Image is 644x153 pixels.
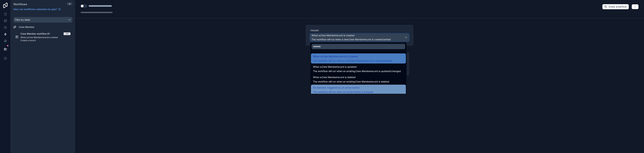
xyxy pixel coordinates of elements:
span: The workflow will run when an existing record is updated/changed [313,70,401,73]
em: Crew Member [350,59,365,62]
span: When a record is created [313,54,358,58]
em: Crew Member [322,55,338,58]
em: Crew Member [321,65,337,68]
span: The workflow will run when an existing record is deleted [313,80,389,83]
em: Crew Member [321,76,337,79]
span: When a record is updated [313,65,357,69]
span: On demand, triggered by an action button [313,86,360,90]
span: When a record is deleted [313,75,356,79]
span: The workflow will run when a new record is created/added [313,59,392,62]
span: The workflow will run when an action button is pressed [313,91,373,93]
em: Crew Member [355,70,371,73]
em: Crew Member [355,80,371,83]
